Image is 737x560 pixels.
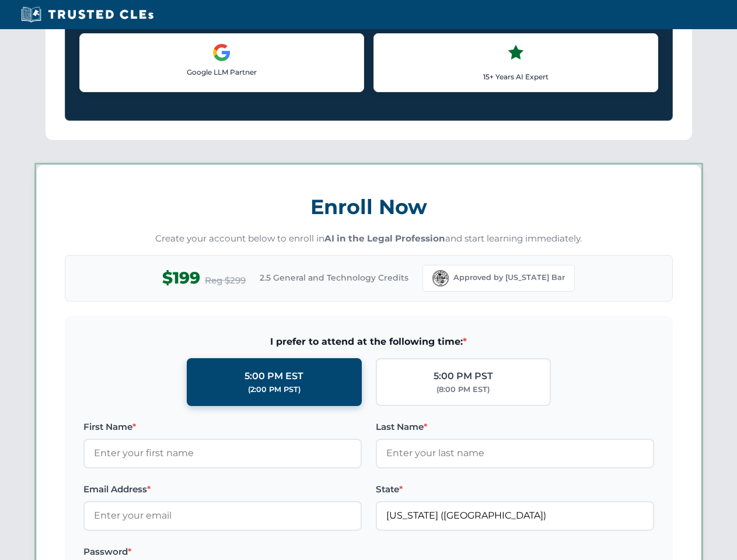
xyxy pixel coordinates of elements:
span: $199 [162,265,200,291]
input: Florida (FL) [376,501,654,530]
input: Enter your first name [83,439,362,468]
div: (2:00 PM PST) [248,384,301,395]
label: Password [83,545,362,559]
img: Florida Bar [432,270,449,286]
div: 5:00 PM EST [244,369,303,384]
span: Approved by [US_STATE] Bar [453,272,565,283]
span: I prefer to attend at the following time: [83,334,654,349]
img: Trusted CLEs [18,6,157,23]
p: Create your account below to enroll in and start learning immediately. [65,232,673,246]
label: Email Address [83,482,362,496]
div: (8:00 PM EST) [436,384,490,395]
label: Last Name [376,420,654,434]
p: 15+ Years AI Expert [383,71,648,82]
input: Enter your email [83,501,362,530]
div: 5:00 PM PST [434,369,493,384]
label: State [376,482,654,496]
label: First Name [83,420,362,434]
p: Google LLM Partner [89,66,354,78]
input: Enter your last name [376,439,654,468]
strong: AI in the Legal Profession [324,233,445,244]
span: Reg $299 [205,274,246,288]
span: 2.5 General and Technology Credits [260,271,408,284]
img: Google [212,43,231,62]
h3: Enroll Now [65,188,673,225]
